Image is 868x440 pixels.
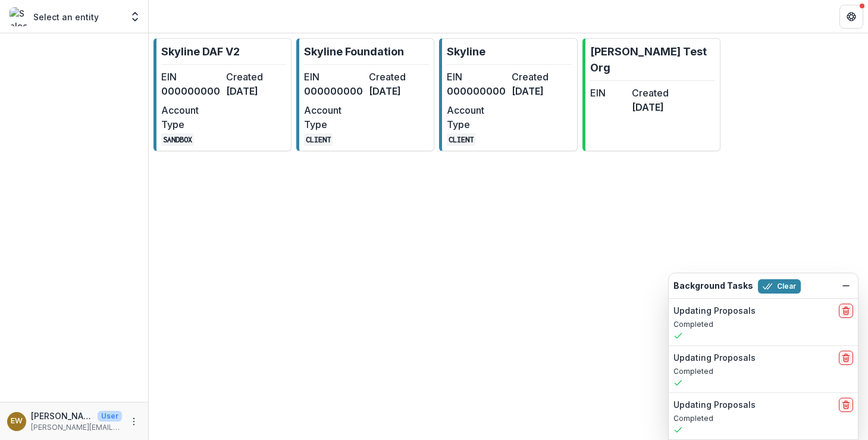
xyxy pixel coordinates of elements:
[11,417,23,425] div: Eddie Whitfield
[33,11,99,23] p: Select an entity
[632,86,669,100] dt: Created
[447,43,485,60] p: Skyline
[447,103,507,132] dt: Account Type
[161,103,221,132] dt: Account Type
[673,400,756,410] h2: Updating Proposals
[304,70,364,84] dt: EIN
[447,133,475,146] code: CLIENT
[161,133,194,146] code: SANDBOX
[127,5,143,29] button: Open entity switcher
[582,38,720,151] a: [PERSON_NAME] Test OrgEINCreated[DATE]
[98,411,122,422] p: User
[447,84,507,98] dd: 000000000
[304,133,333,146] code: CLIENT
[673,413,853,424] p: Completed
[590,86,627,100] dt: EIN
[590,43,715,76] p: [PERSON_NAME] Test Org
[839,351,853,365] button: delete
[226,70,286,84] dt: Created
[226,84,286,98] dd: [DATE]
[369,84,429,98] dd: [DATE]
[673,353,756,363] h2: Updating Proposals
[512,70,572,84] dt: Created
[839,398,853,412] button: delete
[673,319,853,330] p: Completed
[632,100,669,114] dd: [DATE]
[161,70,221,84] dt: EIN
[758,279,801,294] button: Clear
[296,38,434,151] a: Skyline FoundationEIN000000000Created[DATE]Account TypeCLIENT
[369,70,429,84] dt: Created
[304,84,364,98] dd: 000000000
[31,410,93,422] p: [PERSON_NAME]
[673,366,853,377] p: Completed
[161,84,221,98] dd: 000000000
[439,38,577,151] a: SkylineEIN000000000Created[DATE]Account TypeCLIENT
[304,103,364,132] dt: Account Type
[673,281,753,291] h2: Background Tasks
[153,38,292,151] a: Skyline DAF V2EIN000000000Created[DATE]Account TypeSANDBOX
[161,43,240,60] p: Skyline DAF V2
[127,414,141,429] button: More
[31,422,122,433] p: [PERSON_NAME][EMAIL_ADDRESS][DOMAIN_NAME]
[839,279,853,293] button: Dismiss
[673,306,756,316] h2: Updating Proposals
[304,43,404,60] p: Skyline Foundation
[512,84,572,98] dd: [DATE]
[839,304,853,318] button: delete
[839,5,863,29] button: Get Help
[447,70,507,84] dt: EIN
[10,7,29,26] img: Select an entity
